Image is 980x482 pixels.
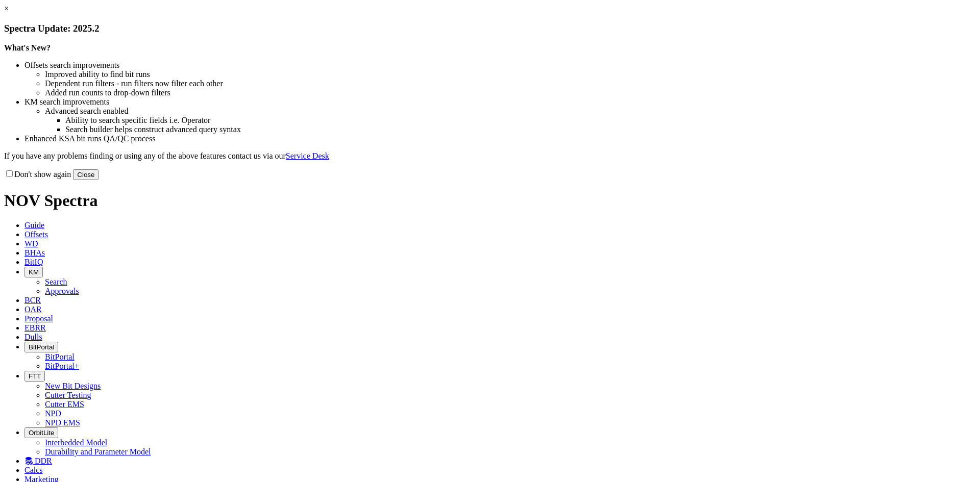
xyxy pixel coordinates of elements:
span: BHAs [24,248,45,257]
a: × [4,4,9,13]
strong: What's New? [4,43,51,52]
li: Improved ability to find bit runs [45,70,976,79]
a: New Bit Designs [45,382,101,390]
input: Don't show again [6,170,13,177]
li: Added run counts to drop-down filters [45,88,976,97]
span: Proposal [24,314,53,323]
span: OrbitLite [29,429,54,437]
span: Dulls [24,333,42,341]
span: BitPortal [29,343,54,351]
a: Approvals [45,287,79,295]
a: Durability and Parameter Model [45,447,151,456]
span: DDR [35,456,52,465]
a: NPD EMS [45,418,80,427]
span: Guide [24,221,44,230]
span: WD [24,239,38,248]
span: OAR [24,305,42,314]
button: Close [73,169,99,180]
a: Service Desk [286,151,329,160]
li: Dependent run filters - run filters now filter each other [45,79,976,88]
span: Offsets [24,230,48,239]
h1: NOV Spectra [4,191,976,210]
a: Search [45,277,67,286]
p: If you have any problems finding or using any of the above features contact us via our [4,151,976,161]
a: Interbedded Model [45,438,107,447]
h3: Spectra Update: 2025.2 [4,23,976,34]
li: Ability to search specific fields i.e. Operator [65,116,976,125]
a: Cutter Testing [45,391,91,399]
li: Enhanced KSA bit runs QA/QC process [24,134,976,143]
span: FTT [29,372,41,380]
span: BitIQ [24,258,43,266]
span: Calcs [24,466,43,474]
a: Cutter EMS [45,400,84,409]
a: BitPortal [45,352,75,361]
span: BCR [24,296,41,305]
li: Offsets search improvements [24,61,976,70]
li: Advanced search enabled [45,107,976,116]
label: Don't show again [4,170,71,179]
a: NPD [45,409,61,418]
li: Search builder helps construct advanced query syntax [65,125,976,134]
span: EBRR [24,323,46,332]
span: KM [29,268,39,276]
li: KM search improvements [24,97,976,107]
a: BitPortal+ [45,362,79,370]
